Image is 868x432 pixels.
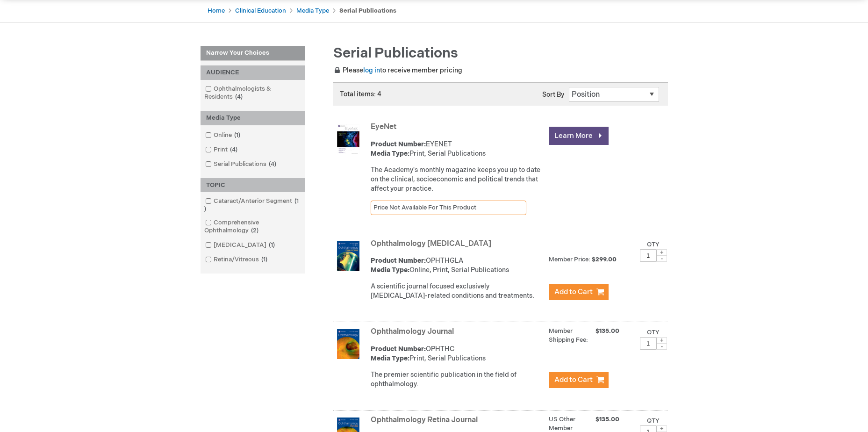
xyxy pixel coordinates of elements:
[554,288,593,296] span: Add to Cart
[333,66,462,74] span: Please to receive member pricing
[232,131,243,139] span: 1
[371,416,478,425] a: Ophthalmology Retina Journal
[201,46,305,61] strong: Narrow Your Choices
[235,7,286,14] a: Clinical Education
[371,140,426,148] strong: Product Number:
[549,284,609,300] button: Add to Cart
[592,256,618,263] span: $299.00
[549,372,609,388] button: Add to Cart
[640,337,657,350] input: Qty
[233,93,245,101] span: 4
[203,218,303,235] a: Comprehensive Ophthalmology2
[371,345,426,353] strong: Product Number:
[249,227,261,234] span: 2
[363,66,380,74] a: log in
[339,7,396,14] strong: Serial Publications
[201,178,305,193] div: TOPIC
[371,345,544,363] div: OPHTHC Print, Serial Publications
[542,91,564,99] label: Sort By
[203,145,241,154] a: Print4
[371,257,426,265] strong: Product Number:
[371,140,544,158] div: EYENET Print, Serial Publications
[371,354,409,362] strong: Media Type:
[549,327,588,344] strong: Member Shipping Fee:
[340,90,381,98] span: Total items: 4
[333,124,363,154] img: EyeNet
[595,327,621,336] span: $135.00
[647,329,660,336] label: Qty
[371,282,544,301] div: A scientific journal focused exclusively [MEDICAL_DATA]-related conditions and treatments.
[203,160,280,169] a: Serial Publications4
[203,255,271,264] a: Retina/Vitreous1
[371,327,454,336] a: Ophthalmology Journal
[333,329,363,359] img: Ophthalmology Journal
[259,256,270,263] span: 1
[549,256,590,263] strong: Member Price:
[371,239,491,248] a: Ophthalmology [MEDICAL_DATA]
[371,201,527,215] div: Price Not Available For This Product
[371,266,409,274] strong: Media Type:
[203,131,244,140] a: Online1
[595,415,621,424] span: $135.00
[640,249,657,262] input: Qty
[554,375,593,384] span: Add to Cart
[296,7,329,14] a: Media Type
[333,45,458,62] span: Serial Publications
[647,241,660,248] label: Qty
[203,241,279,250] a: [MEDICAL_DATA]1
[549,127,609,145] a: Learn More
[203,85,303,101] a: Ophthalmologists & Residents4
[208,7,225,14] a: Home
[371,122,396,131] a: EyeNet
[371,370,544,389] div: The premier scientific publication in the field of ophthalmology.
[201,65,305,80] div: AUDIENCE
[371,256,544,275] div: OPHTHGLA Online, Print, Serial Publications
[201,111,305,125] div: Media Type
[228,146,240,153] span: 4
[266,241,277,249] span: 1
[371,150,409,158] strong: Media Type:
[203,197,303,214] a: Cataract/Anterior Segment1
[204,197,299,213] span: 1
[266,160,279,168] span: 4
[647,417,660,425] label: Qty
[333,241,363,271] img: Ophthalmology Glaucoma
[371,166,544,194] div: The Academy's monthly magazine keeps you up to date on the clinical, socioeconomic and political ...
